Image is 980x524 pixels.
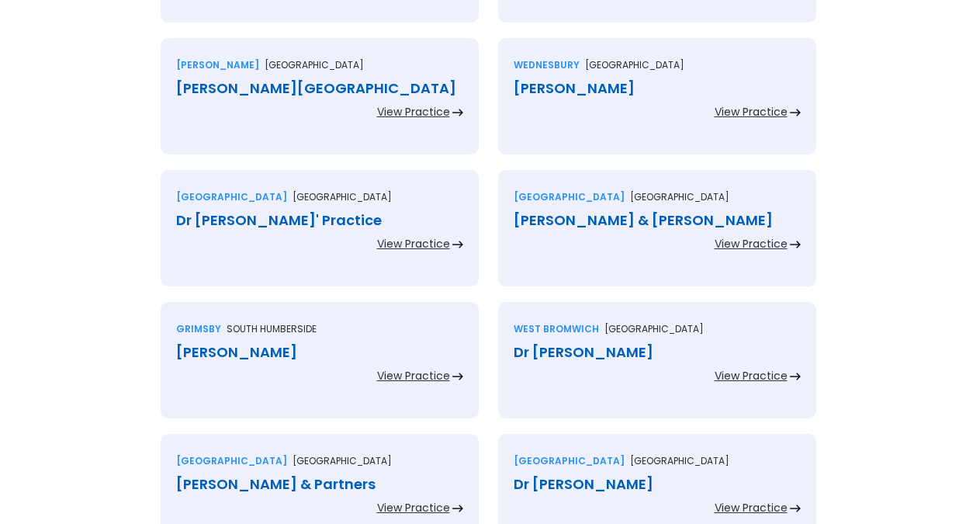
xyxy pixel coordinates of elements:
[514,189,625,205] div: [GEOGRAPHIC_DATA]
[585,57,684,73] p: [GEOGRAPHIC_DATA]
[377,236,450,252] div: View Practice
[514,81,801,96] div: [PERSON_NAME]
[514,321,599,337] div: West bromwich
[176,321,221,337] div: Grimsby
[227,321,317,337] p: South humberside
[265,57,364,73] p: [GEOGRAPHIC_DATA]
[293,189,392,205] p: [GEOGRAPHIC_DATA]
[514,57,580,73] div: Wednesbury
[604,321,704,337] p: [GEOGRAPHIC_DATA]
[630,189,729,205] p: [GEOGRAPHIC_DATA]
[176,453,287,469] div: [GEOGRAPHIC_DATA]
[715,236,788,252] div: View Practice
[161,38,479,170] a: [PERSON_NAME][GEOGRAPHIC_DATA][PERSON_NAME][GEOGRAPHIC_DATA]View Practice
[514,345,801,360] div: Dr [PERSON_NAME]
[514,477,801,492] div: Dr [PERSON_NAME]
[161,170,479,302] a: [GEOGRAPHIC_DATA][GEOGRAPHIC_DATA]Dr [PERSON_NAME]' PracticeView Practice
[715,500,788,515] div: View Practice
[377,104,450,120] div: View Practice
[176,477,463,492] div: [PERSON_NAME] & Partners
[176,345,463,360] div: [PERSON_NAME]
[498,170,816,302] a: [GEOGRAPHIC_DATA][GEOGRAPHIC_DATA][PERSON_NAME] & [PERSON_NAME]View Practice
[514,453,625,469] div: [GEOGRAPHIC_DATA]
[715,104,788,120] div: View Practice
[630,453,729,469] p: [GEOGRAPHIC_DATA]
[377,368,450,383] div: View Practice
[715,368,788,383] div: View Practice
[176,57,259,73] div: [PERSON_NAME]
[293,453,392,469] p: [GEOGRAPHIC_DATA]
[161,302,479,434] a: GrimsbySouth humberside[PERSON_NAME]View Practice
[176,81,463,96] div: [PERSON_NAME][GEOGRAPHIC_DATA]
[498,38,816,170] a: Wednesbury[GEOGRAPHIC_DATA][PERSON_NAME]View Practice
[377,500,450,515] div: View Practice
[176,213,463,228] div: Dr [PERSON_NAME]' Practice
[176,189,287,205] div: [GEOGRAPHIC_DATA]
[514,213,801,228] div: [PERSON_NAME] & [PERSON_NAME]
[498,302,816,434] a: West bromwich[GEOGRAPHIC_DATA]Dr [PERSON_NAME]View Practice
